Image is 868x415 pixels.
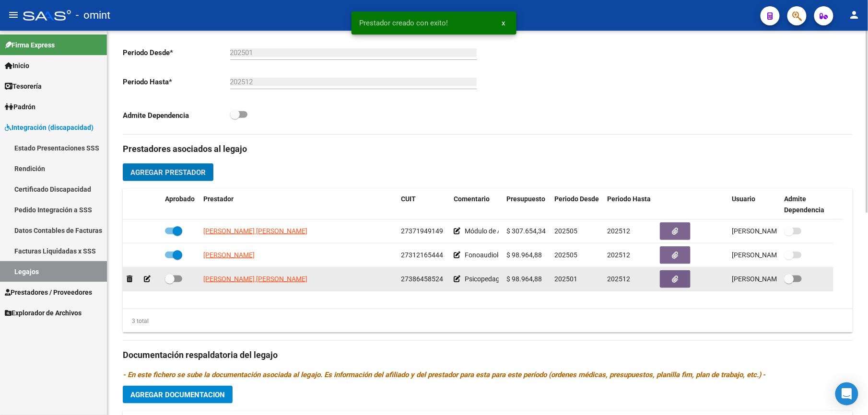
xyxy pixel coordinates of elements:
[506,275,542,283] span: $ 98.964,88
[506,251,542,259] span: $ 98.964,88
[5,287,92,298] span: Prestadores / Proveedores
[465,275,540,283] span: Psicopedagogía 8s x mes
[8,9,19,21] mat-icon: menu
[554,195,599,203] span: Periodo Desde
[732,195,755,203] span: Usuario
[5,60,29,71] span: Inicio
[5,81,42,92] span: Tesorería
[503,189,551,220] datatable-header-cell: Presupuesto
[165,195,195,203] span: Aprobado
[359,18,448,28] span: Prestador creado con exito!
[506,195,545,203] span: Presupuesto
[450,189,503,220] datatable-header-cell: Comentario
[123,163,213,181] button: Agregar Prestador
[123,370,766,379] i: - En este fichero se sube la documentación asociada al legajo. Es información del afiliado y del ...
[401,195,416,203] span: CUIT
[199,189,397,220] datatable-header-cell: Prestador
[123,142,853,156] h3: Prestadores asociados al legajo
[130,391,225,399] span: Agregar Documentacion
[494,14,513,32] button: x
[835,382,858,405] div: Open Intercom Messenger
[785,195,825,214] span: Admite Dependencia
[454,195,490,203] span: Comentario
[781,189,833,220] datatable-header-cell: Admite Dependencia
[203,251,255,259] span: [PERSON_NAME]
[551,189,603,220] datatable-header-cell: Periodo Desde
[506,227,546,235] span: $ 307.654,34
[465,227,619,235] span: Módulo de Apoyo a la Integración Escolar (Maestro)
[732,275,807,283] span: [PERSON_NAME] [DATE]
[401,275,443,283] span: 27386458524
[401,251,443,259] span: 27312165444
[123,77,230,87] p: Periodo Hasta
[732,227,807,235] span: [PERSON_NAME] [DATE]
[502,19,505,27] span: x
[123,348,853,362] h3: Documentación respaldatoria del legajo
[123,110,230,121] p: Admite Dependencia
[123,386,233,403] button: Agregar Documentacion
[554,275,577,283] span: 202501
[607,251,630,259] span: 202512
[849,9,860,21] mat-icon: person
[130,168,206,177] span: Agregar Prestador
[607,227,630,235] span: 202512
[397,189,450,220] datatable-header-cell: CUIT
[203,195,234,203] span: Prestador
[5,122,94,133] span: Integración (discapacidad)
[203,275,307,283] span: [PERSON_NAME] [PERSON_NAME]
[728,189,781,220] datatable-header-cell: Usuario
[554,227,577,235] span: 202505
[5,40,55,50] span: Firma Express
[5,102,35,112] span: Padrón
[607,195,651,203] span: Periodo Hasta
[732,251,807,259] span: [PERSON_NAME] [DATE]
[603,189,656,220] datatable-header-cell: Periodo Hasta
[554,251,577,259] span: 202505
[401,227,443,235] span: 27371949149
[123,47,230,58] p: Periodo Desde
[76,5,110,26] span: - omint
[203,227,307,235] span: [PERSON_NAME] [PERSON_NAME]
[465,251,540,259] span: Fonoaudiología 8 s x mes
[5,308,82,318] span: Explorador de Archivos
[607,275,630,283] span: 202512
[123,316,149,326] div: 3 total
[161,189,199,220] datatable-header-cell: Aprobado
